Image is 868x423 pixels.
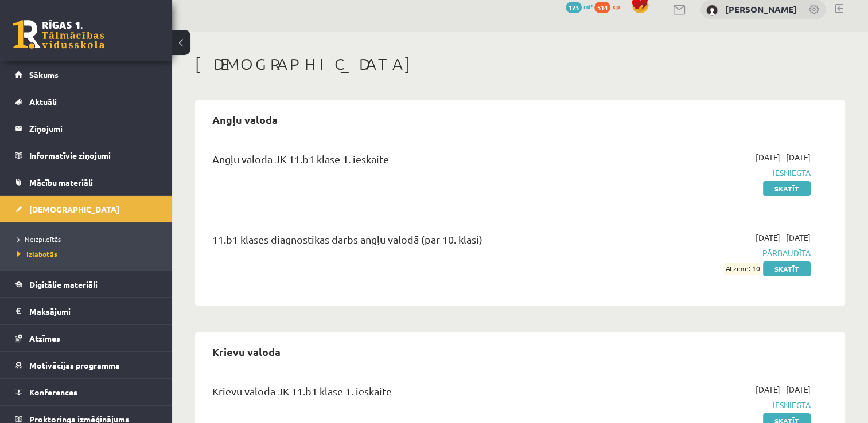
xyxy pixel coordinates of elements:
h2: Angļu valoda [201,106,289,133]
span: Sākums [29,69,59,80]
a: Atzīmes [15,325,158,351]
a: Aktuāli [15,88,158,115]
a: [PERSON_NAME] [725,3,797,15]
a: Konferences [15,379,158,405]
a: Digitālie materiāli [15,271,158,297]
span: Digitālie materiāli [29,279,98,289]
legend: Informatīvie ziņojumi [29,142,158,169]
a: Sākums [15,61,158,88]
a: 514 xp [594,2,625,11]
a: Motivācijas programma [15,352,158,378]
span: 123 [566,2,582,13]
a: Informatīvie ziņojumi [15,142,158,169]
span: 514 [594,2,610,13]
img: Iveta Eglīte [706,5,718,16]
span: mP [583,2,593,11]
span: Motivācijas programma [29,360,120,370]
span: xp [612,2,620,11]
span: Mācību materiāli [29,177,93,187]
a: Skatīt [763,181,811,196]
span: Pārbaudīta [622,247,811,259]
span: Atzīme: 10 [724,263,761,275]
a: Ziņojumi [15,115,158,142]
span: Neizpildītās [17,234,61,244]
legend: Maksājumi [29,298,158,324]
span: Aktuāli [29,96,57,107]
span: [DEMOGRAPHIC_DATA] [29,204,119,214]
legend: Ziņojumi [29,115,158,142]
span: Izlabotās [17,249,57,258]
span: Konferences [29,387,77,397]
a: Mācību materiāli [15,169,158,195]
div: Angļu valoda JK 11.b1 klase 1. ieskaite [212,151,605,173]
a: Maksājumi [15,298,158,324]
a: Rīgas 1. Tālmācības vidusskola [13,20,104,49]
span: Iesniegta [622,167,811,179]
h2: Krievu valoda [201,338,292,365]
div: 11.b1 klases diagnostikas darbs angļu valodā (par 10. klasi) [212,232,605,253]
span: [DATE] - [DATE] [756,383,811,395]
div: Krievu valoda JK 11.b1 klase 1. ieskaite [212,383,605,405]
span: [DATE] - [DATE] [756,151,811,163]
a: Izlabotās [17,249,161,259]
h1: [DEMOGRAPHIC_DATA] [195,54,845,74]
span: Atzīmes [29,333,60,343]
span: [DATE] - [DATE] [756,232,811,244]
a: Skatīt [763,261,811,276]
span: Iesniegta [622,399,811,411]
a: [DEMOGRAPHIC_DATA] [15,196,158,222]
a: Neizpildītās [17,234,161,244]
a: 123 mP [566,2,593,11]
